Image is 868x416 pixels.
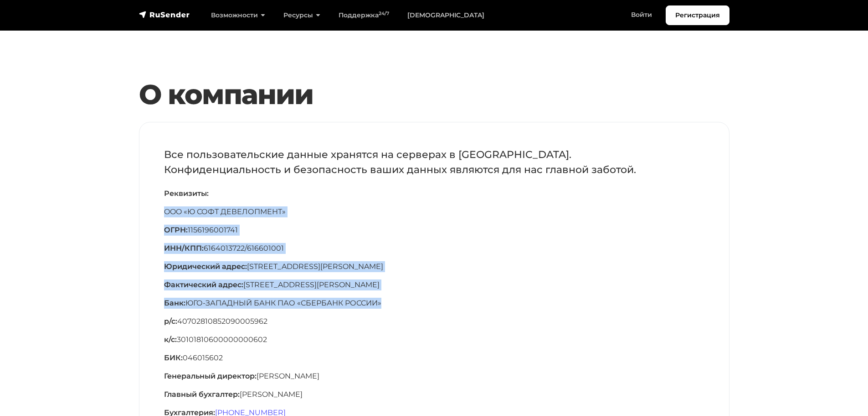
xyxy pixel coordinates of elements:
span: Реквизиты: [164,189,209,198]
a: Поддержка24/7 [329,6,398,25]
a: Ресурсы [274,6,329,25]
span: Юридический адрес: [164,262,247,271]
h1: О компании [139,78,729,111]
span: БИК: [164,353,183,362]
span: ОГРН: [164,226,188,234]
p: 1156196001741 [164,225,704,236]
p: [STREET_ADDRESS][PERSON_NAME] [164,279,704,290]
p: OOO «Ю СОФТ ДЕВЕЛОПМЕНТ» [164,206,704,217]
span: Главный бухгалтер: [164,390,240,399]
span: ИНН/КПП: [164,244,204,253]
img: RuSender [139,10,190,19]
a: [DEMOGRAPHIC_DATA] [398,6,493,25]
p: ЮГО-ЗАПАДНЫЙ БАНК ПАО «СБЕРБАНК РОССИИ» [164,298,704,309]
sup: 24/7 [379,11,389,16]
p: 30101810600000000602 [164,334,704,345]
a: Регистрация [666,5,729,25]
a: Войти [622,5,661,24]
span: Фактический адрес: [164,280,243,289]
p: 046015602 [164,353,704,363]
span: Генеральный директор: [164,372,257,380]
a: Возможности [202,6,274,25]
p: [PERSON_NAME] [164,389,704,400]
p: Все пользовательские данные хранятся на серверах в [GEOGRAPHIC_DATA]. Конфиденциальность и безопа... [164,147,704,177]
span: р/с: [164,317,177,326]
span: Банк: [164,299,185,307]
p: 40702810852090005962 [164,316,704,327]
p: 6164013722/616601001 [164,243,704,254]
p: [PERSON_NAME] [164,371,704,382]
p: [STREET_ADDRESS][PERSON_NAME] [164,261,704,272]
span: к/с: [164,335,177,344]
